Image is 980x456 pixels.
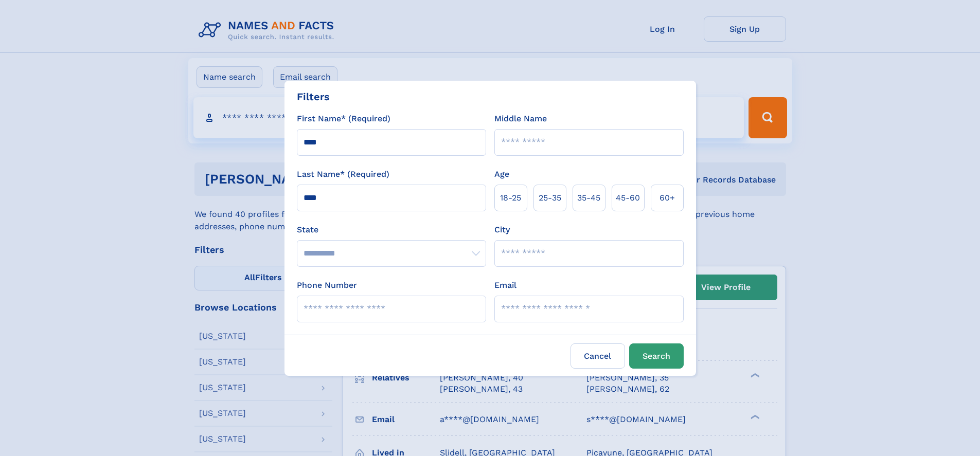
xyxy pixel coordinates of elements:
label: Email [494,279,516,291]
label: State [297,224,486,236]
label: Middle Name [494,113,547,125]
div: Filters [297,89,330,104]
label: Last Name* (Required) [297,168,389,180]
label: Cancel [571,343,625,369]
label: City [494,224,510,236]
label: Age [494,168,509,180]
span: 18‑25 [500,192,521,204]
span: 45‑60 [616,192,640,204]
button: Search [629,343,684,369]
label: Phone Number [297,279,357,291]
span: 25‑35 [539,192,561,204]
span: 35‑45 [577,192,600,204]
label: First Name* (Required) [297,113,390,125]
span: 60+ [660,192,675,204]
